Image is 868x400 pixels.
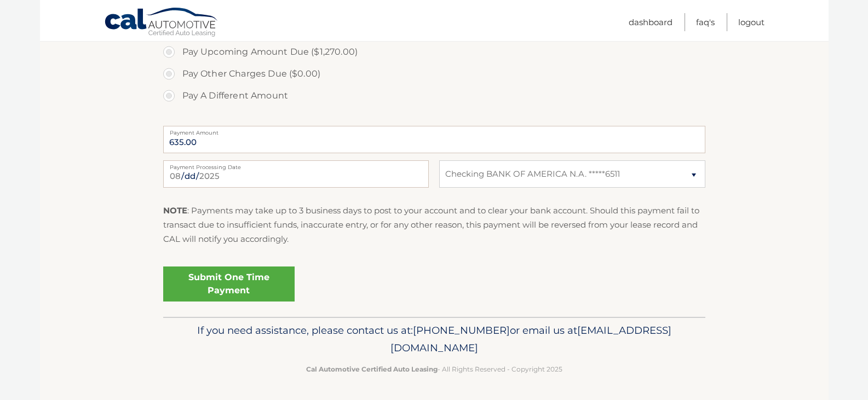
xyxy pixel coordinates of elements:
input: Payment Amount [163,126,705,153]
p: : Payments may take up to 3 business days to post to your account and to clear your bank account.... [163,204,705,247]
p: If you need assistance, please contact us at: or email us at [170,322,698,357]
a: Logout [738,13,764,31]
a: Dashboard [629,13,672,31]
label: Pay A Different Amount [163,85,705,107]
label: Payment Amount [163,126,705,135]
label: Pay Other Charges Due ($0.00) [163,63,705,85]
strong: Cal Automotive Certified Auto Leasing [306,365,438,373]
a: Submit One Time Payment [163,266,295,302]
span: [EMAIL_ADDRESS][DOMAIN_NAME] [390,324,671,354]
a: FAQ's [696,13,715,31]
span: [PHONE_NUMBER] [413,324,510,337]
strong: NOTE [163,205,187,216]
p: - All Rights Reserved - Copyright 2025 [170,363,698,375]
input: Payment Date [163,160,429,188]
a: Cal Automotive [104,7,219,39]
label: Pay Upcoming Amount Due ($1,270.00) [163,41,705,63]
label: Payment Processing Date [163,160,429,169]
